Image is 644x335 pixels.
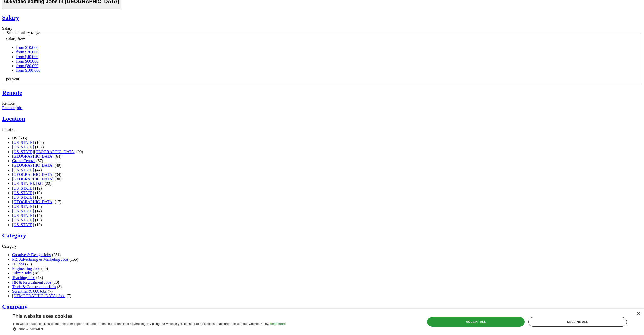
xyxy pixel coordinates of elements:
div: This website uses cookies [13,312,273,319]
div: per year [6,77,638,81]
a: [US_STATE] [12,213,34,218]
div: Show details [13,327,286,331]
a: Scientific & QA Jobs [12,289,47,293]
span: (605) [18,136,27,140]
a: [GEOGRAPHIC_DATA] [12,200,54,204]
span: (49) [41,266,48,271]
a: [US_STATE][GEOGRAPHIC_DATA] [12,150,75,154]
a: from $60,000 [16,59,38,63]
a: [GEOGRAPHIC_DATA] [12,154,54,158]
span: (18) [33,271,40,275]
a: Trade & Construction Jobs [12,285,56,289]
span: (13) [36,275,43,280]
div: Category [2,244,642,249]
span: (7) [67,294,71,298]
a: [US_STATE] [12,204,34,209]
a: Engineering Jobs [12,266,40,271]
label: Salary from [6,37,25,41]
a: [US_STATE] [12,195,34,199]
span: (10) [52,280,59,284]
span: (19) [35,191,42,195]
a: [US_STATE] [12,222,34,227]
a: Teaching Jobs [12,275,35,280]
strong: US [12,136,17,140]
div: Remote [2,101,642,106]
span: (19) [35,186,42,190]
a: from $40,000 [16,54,38,59]
span: (70) [25,262,32,266]
span: (44) [35,168,42,172]
a: [US_STATE] [12,218,34,222]
a: Read more, opens a new window [270,322,286,326]
a: IT Jobs [12,262,24,266]
a: [US_STATE] [12,209,34,213]
span: (102) [35,145,44,149]
a: HR & Recruitment Jobs [12,280,51,284]
span: (16) [35,204,42,209]
span: (14) [35,213,42,218]
span: (14) [35,209,42,213]
span: (155) [70,257,78,262]
span: (13) [35,218,42,222]
div: Decline all [528,317,627,327]
a: Admin Jobs [12,271,32,275]
a: Category [2,232,642,239]
div: Close [636,312,640,316]
span: (57) [36,159,43,163]
a: Location [2,115,642,122]
span: (18) [35,195,42,199]
span: (8) [57,285,62,289]
a: [GEOGRAPHIC_DATA] [12,163,54,167]
a: from $80,000 [16,64,38,68]
a: [US_STATE] [12,140,34,145]
div: Location [2,127,642,132]
a: Salary [2,14,642,21]
a: from $20,000 [16,50,38,54]
a: [US_STATE] [12,168,34,172]
span: (17) [55,200,61,204]
a: [US_STATE] [12,186,34,190]
span: (64) [55,154,61,158]
a: Creative & Design Jobs [12,253,51,257]
span: (7) [48,289,53,293]
a: [US_STATE], D.C. [12,181,44,186]
a: [GEOGRAPHIC_DATA] [12,172,54,177]
span: (22) [45,181,52,186]
a: from $10,000 [16,45,38,50]
a: [GEOGRAPHIC_DATA] [12,177,54,181]
a: Remote [2,89,642,96]
a: Company [2,303,642,310]
span: (90) [76,150,83,154]
span: (49) [55,163,61,167]
span: (13) [35,222,42,227]
legend: Select a salary range [6,31,41,35]
div: Salary [2,26,642,31]
span: (30) [55,177,61,181]
a: [US_STATE] [12,145,34,149]
a: [US_STATE] [12,191,34,195]
span: Show details [19,328,43,331]
a: Remote jobs [2,106,22,110]
a: from $100,000 [16,68,40,72]
a: PR, Advertising & Marketing Jobs [12,257,69,262]
a: [DEMOGRAPHIC_DATA] Jobs [12,294,65,298]
a: Grand Central [12,159,35,163]
div: Accept all [427,317,525,327]
span: This website uses cookies to improve user experience and to enable personalised advertising. By u... [13,322,269,326]
span: (108) [35,140,44,145]
span: (34) [55,172,61,177]
span: (251) [52,253,61,257]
